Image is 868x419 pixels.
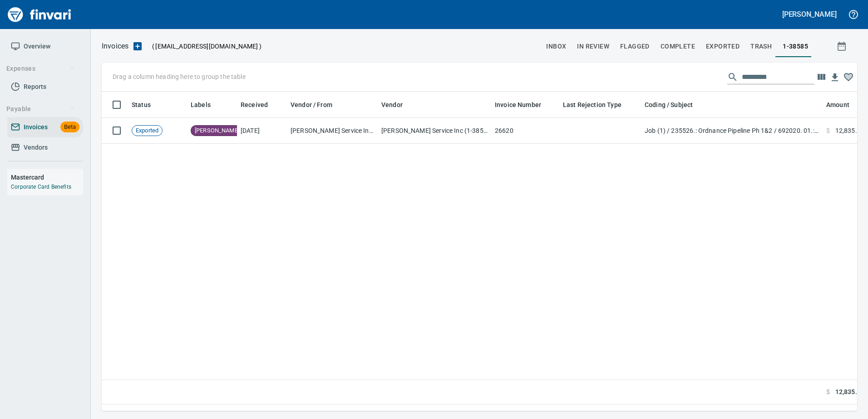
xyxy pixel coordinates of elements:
a: Reports [7,77,83,97]
p: Drag a column heading here to group the table [113,72,246,81]
img: Finvari [5,4,74,25]
span: Payable [6,103,75,115]
span: Last Rejection Type [563,99,621,110]
td: [DATE] [237,118,287,144]
span: Coding / Subject [645,99,693,110]
span: Amount [826,99,849,110]
span: Vendor [381,99,403,110]
span: inbox [546,41,566,52]
span: Vendor / From [291,99,344,110]
span: Status [132,99,151,110]
span: Received [241,99,268,110]
button: Download Table [828,71,842,84]
a: Overview [7,36,83,57]
p: ( ) [147,42,261,51]
span: Received [241,99,280,110]
h6: Mastercard [11,172,83,182]
span: Complete [661,41,695,52]
span: Status [132,99,163,110]
span: Vendor [381,99,414,110]
span: Expenses [6,63,75,74]
span: Exported [132,127,162,135]
span: Exported [706,41,740,52]
span: trash [750,41,772,52]
nav: breadcrumb [102,41,128,52]
td: 26620 [491,118,559,144]
span: $ [826,126,830,135]
span: Overview [24,41,50,52]
span: Last Rejection Type [563,99,633,110]
button: [PERSON_NAME] [780,7,839,21]
span: Vendors [24,142,48,153]
span: Vendor / From [291,99,332,110]
span: Beta [60,122,79,132]
span: Amount [826,99,861,110]
h5: [PERSON_NAME] [782,10,837,19]
span: 12,835.00 [835,126,864,135]
span: Labels [191,99,211,110]
td: [PERSON_NAME] Service Inc (1-38585) [287,118,378,144]
span: [PERSON_NAME] [191,127,243,135]
span: Flagged [620,41,650,52]
span: Invoice Number [495,99,553,110]
span: In Review [577,41,609,52]
span: 1-38585 [783,41,808,52]
span: Reports [24,81,46,93]
span: Labels [191,99,222,110]
span: Coding / Subject [645,99,705,110]
span: $ [826,387,830,397]
p: Invoices [102,41,128,52]
a: Corporate Card Benefits [11,184,71,190]
button: Payable [3,101,79,117]
td: [PERSON_NAME] Service Inc (1-38585) [378,118,491,144]
span: Invoice Number [495,99,541,110]
button: Show invoices within a particular date range [828,38,857,54]
button: Column choices favorited. Click to reset to default [842,70,855,84]
a: Vendors [7,137,83,158]
a: InvoicesBeta [7,117,83,137]
span: 12,835.00 [835,387,864,397]
td: Job (1) / 235526.: Ordnance Pipeline Ph 1&2 / 692020. 01.: Install Hydropneumatic Tank & Install/... [641,118,823,144]
button: Choose columns to display [814,70,828,84]
span: [EMAIL_ADDRESS][DOMAIN_NAME] [154,42,259,51]
button: Upload an Invoice [128,41,147,52]
button: Expenses [3,60,79,77]
span: Invoices [24,122,48,133]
